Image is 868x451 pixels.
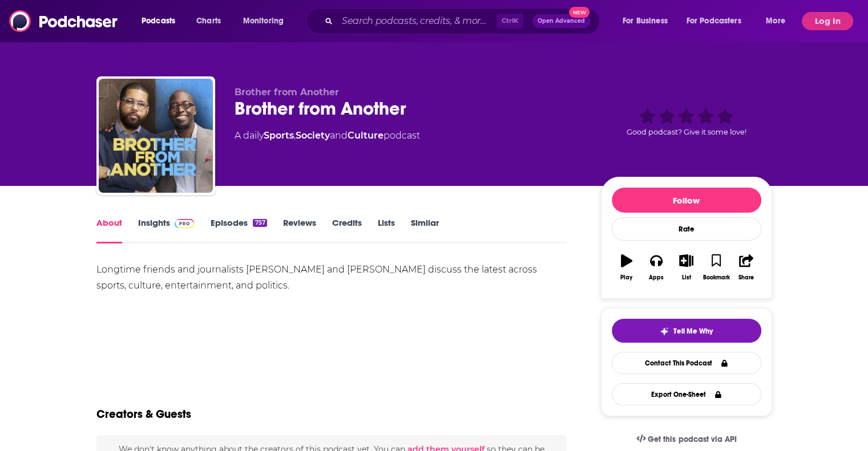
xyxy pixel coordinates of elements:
[296,130,330,141] a: Society
[96,407,191,421] h2: Creators & Guests
[332,217,362,243] a: Credits
[612,247,641,288] button: Play
[532,14,590,28] button: Open AdvancedNew
[758,12,800,30] button: open menu
[731,247,761,288] button: Share
[641,247,671,288] button: Apps
[620,274,632,281] div: Play
[612,352,761,374] a: Contact This Podcast
[601,87,772,157] div: Good podcast? Give it some love!
[569,7,590,18] span: New
[189,12,228,30] a: Charts
[283,217,316,243] a: Reviews
[738,274,754,281] div: Share
[612,383,761,405] button: Export One-Sheet
[802,12,853,30] button: Log In
[294,130,296,141] span: ,
[612,188,761,213] button: Follow
[687,13,741,29] span: For Podcasters
[673,327,713,336] span: Tell Me Why
[612,217,761,241] div: Rate
[210,217,267,243] a: Episodes757
[411,217,439,243] a: Similar
[175,219,195,228] img: Podchaser Pro
[253,219,267,227] div: 757
[766,13,785,29] span: More
[701,247,731,288] button: Bookmark
[138,217,195,243] a: InsightsPodchaser Pro
[96,217,122,243] a: About
[660,327,669,336] img: tell me why sparkle
[96,262,567,294] div: Longtime friends and journalists [PERSON_NAME] and [PERSON_NAME] discuss the latest across sports...
[134,12,190,30] button: open menu
[679,12,758,30] button: open menu
[703,274,729,281] div: Bookmark
[235,129,420,143] div: A daily podcast
[264,130,294,141] a: Sports
[378,217,395,243] a: Lists
[317,8,611,34] div: Search podcasts, credits, & more...
[496,14,523,29] span: Ctrl K
[99,79,213,193] img: Brother from Another
[9,10,119,32] img: Podchaser - Follow, Share and Rate Podcasts
[337,12,496,30] input: Search podcasts, credits, & more...
[235,87,339,97] span: Brother from Another
[623,13,668,29] span: For Business
[649,274,664,281] div: Apps
[538,18,585,24] span: Open Advanced
[196,13,221,29] span: Charts
[235,12,298,30] button: open menu
[615,12,682,30] button: open menu
[142,13,175,29] span: Podcasts
[648,434,736,444] span: Get this podcast via API
[627,128,746,136] span: Good podcast? Give it some love!
[348,130,383,141] a: Culture
[682,274,691,281] div: List
[671,247,701,288] button: List
[243,13,284,29] span: Monitoring
[330,130,348,141] span: and
[612,319,761,343] button: tell me why sparkleTell Me Why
